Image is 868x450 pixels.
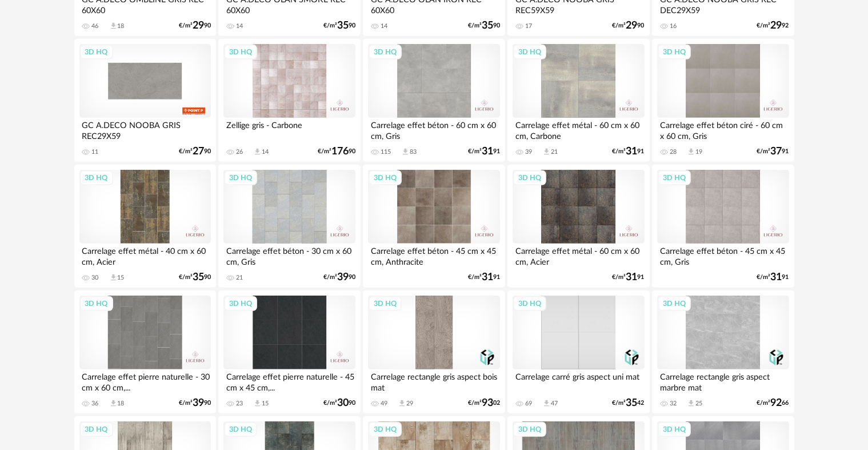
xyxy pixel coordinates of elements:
div: 11 [92,148,99,156]
div: 3D HQ [658,296,691,311]
a: 3D HQ Carrelage carré gris aspect uni mat 69 Download icon 47 €/m²3542 [507,290,649,414]
div: Carrelage effet béton - 60 cm x 60 cm, Gris [368,118,499,141]
div: 17 [525,22,532,30]
div: 49 [381,400,387,408]
div: Carrelage effet béton - 30 cm x 60 cm, Gris [223,244,355,266]
div: 3D HQ [369,170,402,185]
span: 37 [771,148,782,156]
span: Download icon [542,148,551,156]
span: Download icon [687,148,695,156]
div: Zellige gris - Carbone [223,118,355,141]
div: €/m² 90 [613,22,645,30]
span: 35 [337,22,349,30]
div: 3D HQ [80,45,113,59]
div: 14 [236,22,243,30]
a: 3D HQ Carrelage effet pierre naturelle - 45 cm x 45 cm,... 23 Download icon 15 €/m²3090 [218,290,360,414]
a: 3D HQ Carrelage effet métal - 40 cm x 60 cm, Acier 30 Download icon 15 €/m²3590 [74,165,216,288]
a: 3D HQ Zellige gris - Carbone 26 Download icon 14 €/m²17690 [218,39,360,162]
span: Download icon [109,399,118,408]
div: Carrelage effet pierre naturelle - 30 cm x 60 cm,... [79,369,211,392]
div: 16 [670,22,677,30]
div: 3D HQ [224,170,257,185]
a: 3D HQ GC A.DECO NOOBA GRIS REC29X59 11 €/m²2790 [74,39,216,162]
div: €/m² 90 [179,399,211,407]
div: 3D HQ [369,45,402,59]
div: 69 [525,400,532,408]
span: 31 [626,148,638,156]
div: 15 [262,400,269,408]
span: Download icon [542,399,551,408]
div: 3D HQ [513,170,546,185]
div: Carrelage effet béton - 45 cm x 45 cm, Anthracite [368,244,499,266]
div: 29 [406,400,413,408]
div: Carrelage effet béton - 45 cm x 45 cm, Gris [657,244,789,266]
div: 46 [92,22,99,30]
span: 29 [626,22,638,30]
div: Carrelage rectangle gris aspect bois mat [368,369,499,392]
a: 3D HQ Carrelage effet béton - 45 cm x 45 cm, Anthracite €/m²3191 [363,165,505,288]
div: Carrelage effet métal - 60 cm x 60 cm, Carbone [513,118,644,141]
div: 26 [236,148,243,156]
span: 93 [482,399,493,407]
div: 3D HQ [80,296,113,311]
div: 115 [381,148,391,156]
div: €/m² 91 [468,148,500,156]
div: €/m² 42 [613,399,645,407]
div: 3D HQ [369,422,402,437]
a: 3D HQ Carrelage effet métal - 60 cm x 60 cm, Acier €/m²3191 [507,165,649,288]
div: 39 [525,148,532,156]
div: Carrelage effet métal - 40 cm x 60 cm, Acier [79,244,211,266]
div: 30 [92,274,99,282]
span: Download icon [687,399,695,408]
span: 35 [193,273,204,281]
a: 3D HQ Carrelage effet béton - 45 cm x 45 cm, Gris €/m²3191 [652,165,794,288]
div: 3D HQ [80,170,113,185]
div: 3D HQ [658,170,691,185]
span: 92 [771,399,782,407]
span: Download icon [109,273,118,282]
div: €/m² 91 [468,273,500,281]
a: 3D HQ Carrelage effet béton - 60 cm x 60 cm, Gris 115 Download icon 83 €/m²3191 [363,39,505,162]
div: 18 [118,400,125,408]
div: €/m² 90 [323,22,355,30]
div: €/m² 90 [179,22,211,30]
span: 29 [193,22,204,30]
div: 18 [118,22,125,30]
div: €/m² 91 [613,273,645,281]
div: €/m² 90 [323,399,355,407]
div: €/m² 02 [468,399,500,407]
span: Download icon [401,148,410,156]
div: €/m² 90 [179,273,211,281]
div: 36 [92,400,99,408]
span: Download icon [398,399,406,408]
span: 39 [337,273,349,281]
span: 176 [331,148,349,156]
div: 21 [551,148,558,156]
span: Download icon [253,399,262,408]
div: €/m² 90 [323,273,355,281]
div: 32 [670,400,677,408]
span: 35 [482,22,493,30]
div: 83 [410,148,417,156]
div: 3D HQ [513,296,546,311]
div: 3D HQ [513,45,546,59]
span: 31 [626,273,638,281]
div: 14 [381,22,387,30]
span: 29 [771,22,782,30]
span: 35 [626,399,638,407]
div: 15 [118,274,125,282]
div: Carrelage effet métal - 60 cm x 60 cm, Acier [513,244,644,266]
span: 31 [771,273,782,281]
div: €/m² 90 [468,22,500,30]
a: 3D HQ Carrelage rectangle gris aspect bois mat 49 Download icon 29 €/m²9302 [363,290,505,414]
span: 31 [482,148,493,156]
div: €/m² 90 [179,148,211,156]
div: 14 [262,148,269,156]
span: 31 [482,273,493,281]
div: 19 [695,148,702,156]
div: €/m² 66 [757,399,789,407]
div: 21 [236,274,243,282]
div: 28 [670,148,677,156]
div: €/m² 91 [757,148,789,156]
div: 3D HQ [513,422,546,437]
